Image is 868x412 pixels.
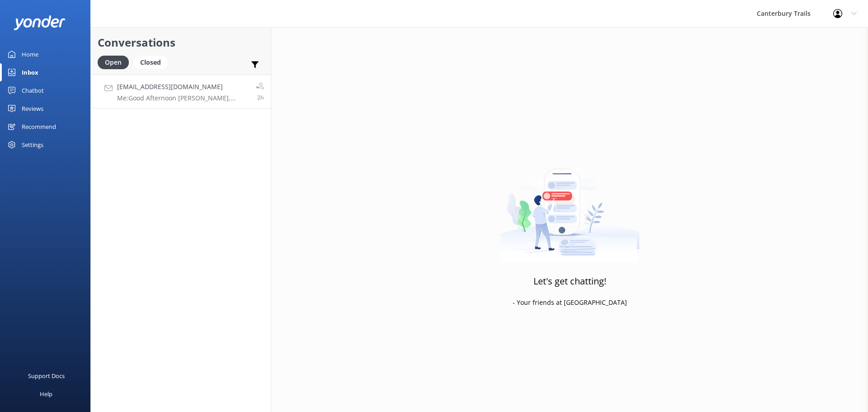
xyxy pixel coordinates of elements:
img: yonder-white-logo.png [14,15,66,30]
div: Settings [22,136,43,154]
p: Me: Good Afternoon [PERSON_NAME], which month are you referring to when you mention the 6th and 1... [117,94,249,102]
span: Sep 10 2025 02:53pm (UTC +12:00) Pacific/Auckland [257,94,264,101]
a: Closed [133,57,172,67]
div: Open [98,56,129,69]
a: Open [98,57,133,67]
div: Reviews [22,99,43,118]
div: Inbox [22,63,38,81]
a: [EMAIL_ADDRESS][DOMAIN_NAME]Me:Good Afternoon [PERSON_NAME], which month are you referring to whe... [91,75,271,109]
div: Support Docs [28,367,65,385]
div: Chatbot [22,81,44,99]
h4: [EMAIL_ADDRESS][DOMAIN_NAME] [117,82,249,92]
img: artwork of a man stealing a conversation from at giant smartphone [500,150,640,263]
div: Home [22,45,38,63]
p: - Your friends at [GEOGRAPHIC_DATA] [513,298,627,308]
div: Help [40,385,52,403]
div: Closed [133,56,168,69]
div: Recommend [22,118,56,136]
h3: Let's get chatting! [533,274,606,289]
h2: Conversations [98,34,264,51]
